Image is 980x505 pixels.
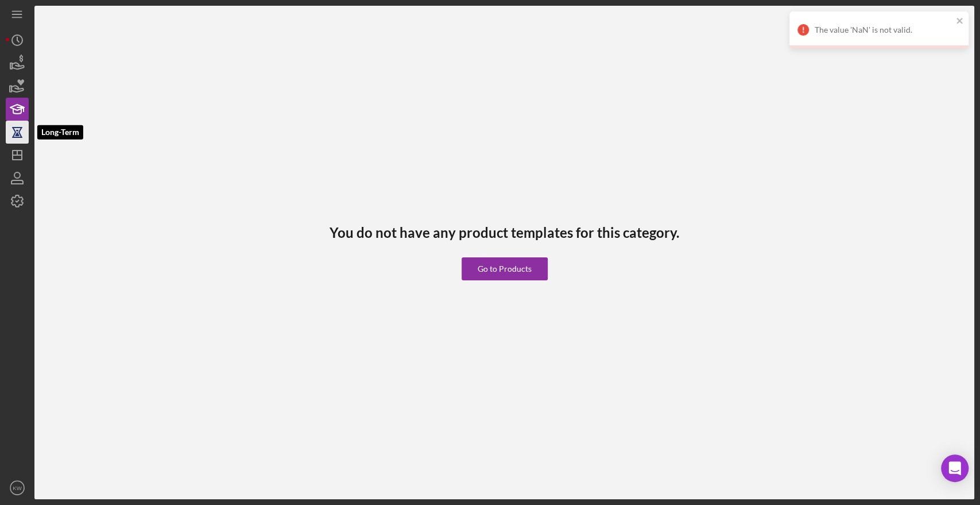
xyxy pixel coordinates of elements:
[330,225,679,241] h3: You do not have any product templates for this category.
[462,240,548,280] a: Go to Products
[462,257,548,280] button: Go to Products
[6,476,29,499] button: KW
[956,16,964,27] button: close
[13,485,22,491] text: KW
[815,25,952,34] div: The value 'NaN' is not valid.
[941,454,969,482] div: Open Intercom Messenger
[478,257,532,280] div: Go to Products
